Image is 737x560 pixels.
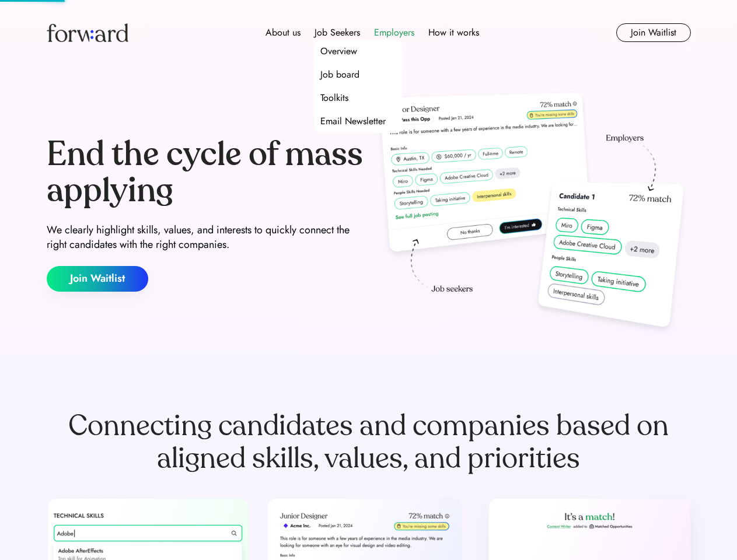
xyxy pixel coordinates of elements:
[616,23,691,42] button: Join Waitlist
[320,44,357,58] div: Overview
[320,68,359,82] div: Job board
[266,26,301,40] div: About us
[47,223,364,252] div: We clearly highlight skills, values, and interests to quickly connect the right candidates with t...
[374,26,414,40] div: Employers
[47,136,364,208] div: End the cycle of mass applying
[320,91,348,105] div: Toolkits
[47,266,148,292] button: Join Waitlist
[47,23,128,42] img: Forward logo
[373,89,691,339] img: hero-image.png
[320,114,386,128] div: Email Newsletter
[315,26,360,40] div: Job Seekers
[47,409,691,475] div: Connecting candidates and companies based on aligned skills, values, and priorities
[428,26,479,40] div: How it works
